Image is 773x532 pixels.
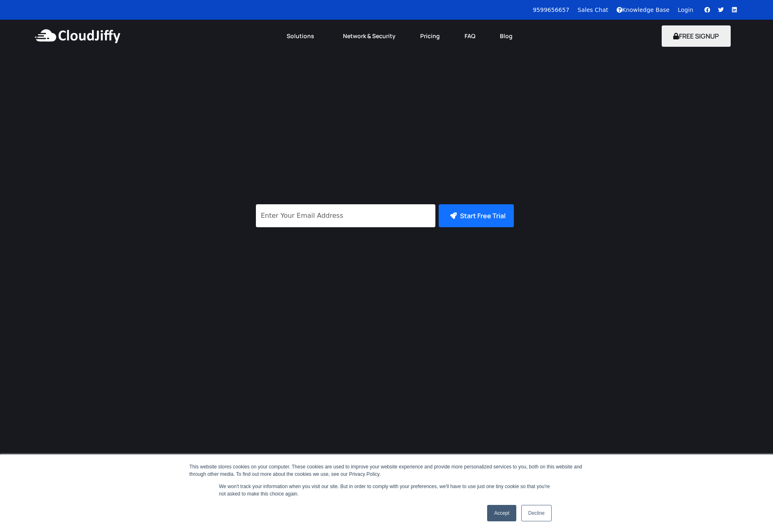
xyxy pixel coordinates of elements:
[617,7,670,13] a: Knowledge Base
[533,7,569,13] a: 9599656657
[662,32,731,41] a: FREE SIGNUP
[738,499,765,524] iframe: chat widget
[487,505,516,521] a: Accept
[521,505,552,521] a: Decline
[256,204,435,227] input: Enter Your Email Address
[439,204,514,227] button: Start Free Trial
[331,27,408,45] a: Network & Security
[189,463,584,478] div: This website stores cookies on your computer. These cookies are used to improve your website expe...
[219,483,554,498] p: We won't track your information when you visit our site. But in order to comply with your prefere...
[662,25,731,47] button: FREE SIGNUP
[577,7,608,13] a: Sales Chat
[274,27,331,45] a: Solutions
[488,27,525,45] a: Blog
[452,27,488,45] a: FAQ
[678,7,693,13] a: Login
[408,27,452,45] a: Pricing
